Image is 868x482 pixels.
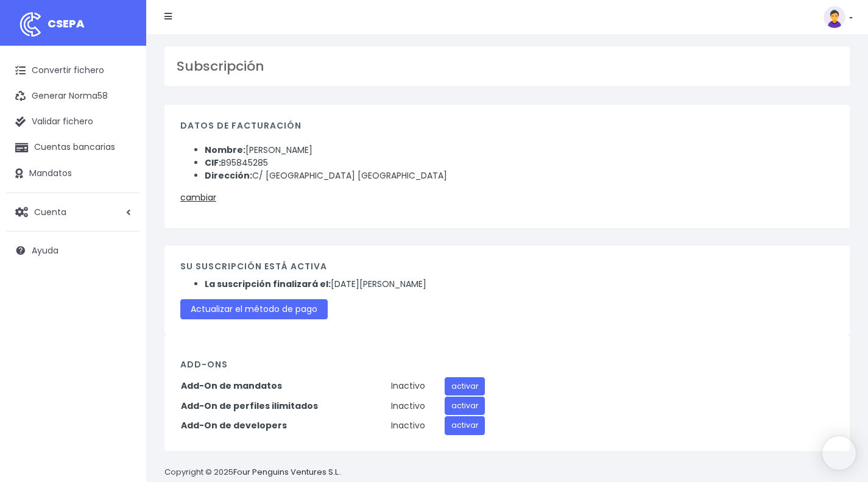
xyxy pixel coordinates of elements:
[32,244,58,257] span: Ayuda
[180,360,834,370] h4: Add-Ons
[445,377,485,395] a: activar
[6,238,140,263] a: Ayuda
[6,58,140,83] a: Convertir fichero
[233,466,340,478] a: Four Penguins Ventures S.L.
[205,157,221,169] strong: CIF:
[824,6,845,28] img: profile
[390,396,444,416] td: Inactivo
[445,416,485,434] a: activar
[390,377,444,396] td: Inactivo
[180,191,216,204] a: cambiar
[6,109,140,135] a: Validar fichero
[205,169,834,182] li: C/ [GEOGRAPHIC_DATA] [GEOGRAPHIC_DATA]
[205,157,834,169] li: B95845285
[164,466,342,479] p: Copyright © 2025 .
[445,397,485,415] a: activar
[205,144,834,157] li: [PERSON_NAME]
[6,135,140,160] a: Cuentas bancarias
[181,419,287,431] strong: Add-On de developers
[6,83,140,109] a: Generar Norma58
[205,278,834,291] li: [DATE][PERSON_NAME]
[180,121,834,137] h4: Datos de facturación
[48,16,85,31] span: CSEPA
[205,278,331,290] strong: La suscripción finalizará el:
[205,144,245,156] strong: Nombre:
[6,161,140,186] a: Mandatos
[15,9,46,40] img: logo
[205,169,252,182] strong: Dirección:
[34,205,66,218] span: Cuenta
[181,380,282,392] strong: Add-On de mandatos
[180,261,834,272] h3: Su suscripción está activa
[181,400,318,412] strong: Add-On de perfiles ilimitados
[6,199,140,225] a: Cuenta
[390,416,444,435] td: Inactivo
[180,299,328,319] a: Actualizar el método de pago
[177,58,838,74] h3: Subscripción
